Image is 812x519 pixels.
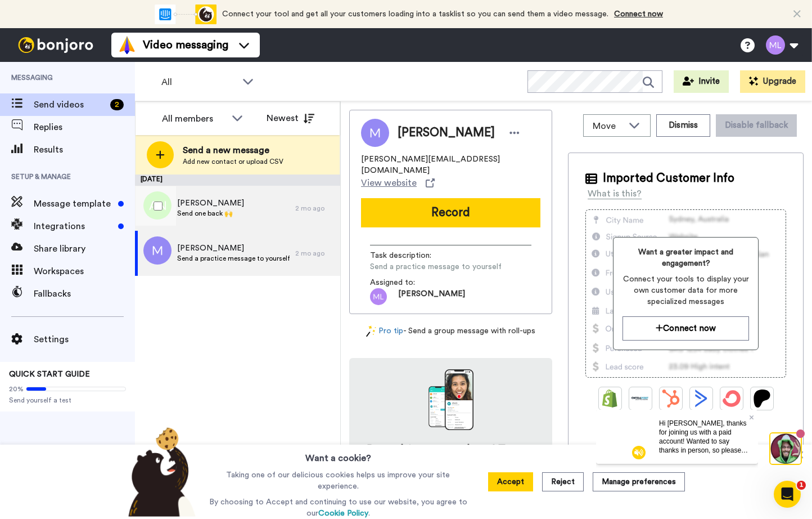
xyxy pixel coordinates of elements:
span: Add new contact or upload CSV [183,157,283,166]
div: 2 mo ago [295,249,335,258]
span: [PERSON_NAME] [177,243,290,254]
img: ActiveCampaign [692,390,710,408]
h4: Record from your phone! Try our app [DATE] [360,441,541,473]
img: Shopify [601,390,619,408]
span: [PERSON_NAME] [398,288,465,305]
span: Video messaging [143,37,228,53]
span: Workspaces [34,265,135,278]
img: magic-wand.svg [366,325,376,337]
div: [DATE] [135,175,340,186]
img: Patreon [753,390,771,408]
img: 3183ab3e-59ed-45f6-af1c-10226f767056-1659068401.jpg [1,2,31,33]
span: [PERSON_NAME] [398,124,495,141]
button: Connect now [622,316,748,341]
span: View website [361,176,417,190]
img: Hubspot [662,390,680,408]
img: m.png [143,236,172,265]
button: Record [361,198,540,227]
a: Cookie Policy [318,509,368,517]
button: Accept [488,472,533,491]
button: Manage preferences [593,472,685,491]
span: Send a practice message to yourself [370,261,502,272]
span: Connect your tools to display your own customer data for more specialized messages [622,274,748,307]
img: mute-white.svg [36,36,49,50]
div: 2 mo ago [295,204,335,213]
span: Results [34,143,135,156]
span: All [161,75,237,89]
span: [PERSON_NAME][EMAIL_ADDRESS][DOMAIN_NAME] [361,154,540,176]
button: Upgrade [740,70,805,93]
a: Connect now [614,10,663,18]
a: Pro tip [366,325,403,337]
img: bear-with-cookie.png [118,427,201,517]
button: Invite [674,70,729,93]
iframe: Intercom live chat [774,481,801,508]
span: Hi [PERSON_NAME], thanks for joining us with a paid account! Wanted to say thanks in person, so p... [63,10,152,90]
a: View website [361,176,435,190]
span: Replies [34,120,135,134]
h3: Want a cookie? [305,445,371,465]
p: Taking one of our delicious cookies helps us improve your site experience. [206,469,470,492]
div: What is this? [588,187,642,200]
span: Send a practice message to yourself [177,254,290,263]
div: animation [155,5,216,24]
span: 20% [9,384,24,393]
span: Send yourself a test [9,396,126,405]
span: Task description : [370,250,449,261]
span: Integrations [34,220,114,233]
span: Send one back 🙌 [177,209,244,218]
span: Fallbacks [34,287,135,301]
img: vm-color.svg [118,36,136,54]
img: download [428,369,473,430]
img: ml.png [370,288,387,305]
img: bj-logo-header-white.svg [13,37,98,53]
span: Imported Customer Info [603,170,734,187]
span: Connect your tool and get all your customers loading into a tasklist so you can send them a video... [222,10,608,18]
span: Send a new message [183,144,283,157]
div: - Send a group message with roll-ups [349,325,552,337]
p: By choosing to Accept and continuing to use our website, you agree to our . [206,496,470,519]
span: 1 [797,481,806,490]
span: Send videos [34,98,106,111]
button: Reject [542,472,584,491]
div: All members [162,112,226,126]
button: Dismiss [656,114,710,137]
span: Message template [34,197,114,211]
div: 2 [110,99,124,110]
span: Settings [34,333,135,346]
button: Disable fallback [716,114,797,137]
span: Share library [34,242,135,256]
img: Image of Michael [361,119,389,147]
span: Want a greater impact and engagement? [622,247,748,269]
button: Newest [258,107,323,129]
span: Assigned to: [370,277,449,288]
img: ConvertKit [723,390,741,408]
span: Move [593,119,623,133]
span: [PERSON_NAME] [177,198,244,209]
span: QUICK START GUIDE [9,370,90,378]
img: Ontraport [631,390,649,408]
